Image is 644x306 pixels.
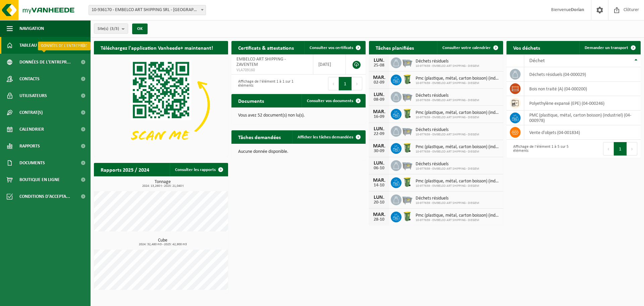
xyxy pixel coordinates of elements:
span: 10-936170 - EMBELCO ART SHIPPING SRL - ETTERBEEK [89,5,206,15]
h3: Cube [97,238,228,246]
strong: Dorian [571,7,584,12]
div: MAR. [372,109,386,115]
img: WB-2500-GAL-GY-01 [401,193,413,205]
img: WB-2500-GAL-GY-01 [401,159,413,171]
span: Pmc (plastique, métal, carton boisson) (industriel) [416,110,500,116]
span: Pmc (plastique, métal, carton boisson) (industriel) [416,144,500,150]
span: Afficher les tâches demandées [298,135,353,139]
td: polyethylène expansé (EPE) (04-000246) [524,96,641,111]
div: 14-10 [372,183,386,188]
span: Consulter votre calendrier [442,46,491,50]
span: 10-977639 - EMBELCO ART SHIPPING - DIEGEM [416,218,500,222]
img: Download de VHEPlus App [94,54,228,155]
span: Pmc (plastique, métal, carton boisson) (industriel) [416,179,500,184]
span: 2024: 13,260 t - 2025: 21,040 t [97,184,228,188]
span: Demander un transport [585,46,628,50]
span: Déchets résiduels [416,93,479,98]
button: Site(s)(3/3) [94,24,128,34]
span: 10-936170 - EMBELCO ART SHIPPING SRL - ETTERBEEK [89,5,206,15]
div: LUN. [372,58,386,63]
span: 10-977639 - EMBELCO ART SHIPPING - DIEGEM [416,64,479,68]
span: Déchets résiduels [416,196,479,201]
a: Demander un transport [579,41,640,54]
div: 16-09 [372,115,386,119]
button: 1 [614,142,627,156]
span: Contacts [19,71,40,87]
span: Consulter vos documents [307,99,353,103]
span: Boutique en ligne [19,171,60,188]
h2: Rapports 2025 / 2024 [94,163,156,176]
span: 10-977639 - EMBELCO ART SHIPPING - DIEGEM [416,133,479,137]
h3: Tonnage [97,180,228,188]
h2: Tâches planifiées [369,41,421,54]
div: 06-10 [372,166,386,171]
div: 20-10 [372,200,386,205]
span: Conditions d'accepta... [19,188,70,205]
span: 10-977639 - EMBELCO ART SHIPPING - DIEGEM [416,184,500,188]
td: PMC (plastique, métal, carton boisson) (industriel) (04-000978) [524,111,641,125]
span: Consulter vos certificats [310,46,353,50]
img: WB-0240-HPE-GN-50 [401,108,413,119]
div: MAR. [372,75,386,80]
img: WB-0240-HPE-GN-50 [401,142,413,154]
button: OK [132,24,148,34]
p: Vous avez 52 document(s) non lu(s). [238,113,359,118]
button: Next [352,77,362,90]
span: Déchets résiduels [416,59,479,64]
a: Consulter vos documents [302,94,365,107]
td: [DATE] [313,54,346,75]
p: Aucune donnée disponible. [238,149,359,154]
a: Consulter votre calendrier [437,41,502,54]
h2: Tâches demandées [231,130,287,143]
div: 30-09 [372,149,386,154]
span: Navigation [19,20,44,37]
button: 1 [339,77,352,90]
img: WB-2500-GAL-GY-01 [401,125,413,136]
button: Previous [603,142,614,156]
span: Calendrier [19,121,44,138]
span: Déchet [529,58,545,63]
img: WB-0240-HPE-GN-50 [401,176,413,188]
div: 28-10 [372,217,386,222]
span: Rapports [19,138,40,155]
span: Documents [19,155,45,171]
span: 10-977639 - EMBELCO ART SHIPPING - DIEGEM [416,201,479,205]
span: 2024: 32,480 m3 - 2025: 42,900 m3 [97,243,228,246]
span: VLA709160 [236,68,308,73]
span: 10-977639 - EMBELCO ART SHIPPING - DIEGEM [416,116,500,120]
div: 08-09 [372,97,386,102]
span: 10-977639 - EMBELCO ART SHIPPING - DIEGEM [416,150,500,154]
h2: Documents [231,94,271,107]
count: (3/3) [110,27,119,31]
div: LUN. [372,195,386,200]
div: MAR. [372,143,386,149]
span: 10-977639 - EMBELCO ART SHIPPING - DIEGEM [416,81,500,85]
div: 02-09 [372,80,386,85]
img: WB-0240-HPE-GN-50 [401,74,413,85]
h2: Téléchargez l'application Vanheede+ maintenant! [94,41,220,54]
td: bois non traité (A) (04-000200) [524,82,641,96]
td: vente d'objets (04-001834) [524,125,641,140]
span: Données de l'entrepr... [19,54,71,71]
div: 22-09 [372,132,386,136]
span: Utilisateurs [19,87,47,104]
h2: Certificats & attestations [231,41,301,54]
div: MAR. [372,212,386,217]
div: LUN. [372,126,386,132]
button: Previous [328,77,339,90]
a: Consulter vos certificats [304,41,365,54]
span: EMBELCO ART SHIPPING - ZAVENTEM [236,57,286,67]
td: déchets résiduels (04-000029) [524,67,641,82]
span: Pmc (plastique, métal, carton boisson) (industriel) [416,213,500,218]
button: Next [627,142,637,156]
span: 10-977639 - EMBELCO ART SHIPPING - DIEGEM [416,98,479,102]
span: Déchets résiduels [416,127,479,133]
span: Tableau de bord [19,37,56,54]
span: Site(s) [98,24,119,34]
img: WB-2500-GAL-GY-01 [401,91,413,102]
a: Consulter les rapports [170,163,227,176]
h2: Vos déchets [506,41,547,54]
a: Afficher les tâches demandées [292,130,365,144]
div: 25-08 [372,63,386,68]
img: WB-0240-HPE-GN-50 [401,211,413,222]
